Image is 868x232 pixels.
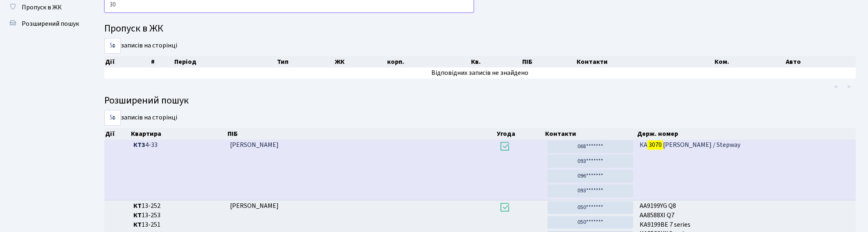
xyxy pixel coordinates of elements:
th: Період [174,56,277,68]
span: Розширений пошук [22,19,79,28]
th: корп. [387,56,470,68]
span: 13-252 13-253 13-251 [133,201,224,230]
select: записів на сторінці [104,38,121,54]
th: ЖК [334,56,387,68]
b: КТ [133,201,142,210]
h4: Розширений пошук [104,95,856,107]
label: записів на сторінці [104,38,177,54]
th: Контакти [576,56,714,68]
span: [PERSON_NAME] [230,140,279,149]
th: Квартира [130,128,227,140]
select: записів на сторінці [104,110,121,126]
th: Дії [104,56,150,68]
mark: 3070 [647,139,663,151]
th: ПІБ [227,128,496,140]
span: Пропуск в ЖК [22,3,62,12]
th: Тип [276,56,334,68]
th: # [150,56,174,68]
a: Розширений пошук [4,16,86,32]
span: [PERSON_NAME] [230,201,279,210]
b: КТ [133,220,142,229]
h4: Пропуск в ЖК [104,23,856,35]
b: КТ [133,211,142,220]
span: 4-33 [133,140,224,150]
th: Держ. номер [636,128,856,140]
label: записів на сторінці [104,110,177,126]
th: ПІБ [521,56,576,68]
td: Відповідних записів не знайдено [104,68,856,79]
th: Контакти [544,128,637,140]
th: Дії [104,128,130,140]
span: КА [PERSON_NAME] / Stepway [640,140,852,150]
th: Ком. [714,56,785,68]
th: Кв. [470,56,521,68]
b: КТ3 [133,140,145,149]
th: Авто [785,56,856,68]
th: Угода [496,128,544,140]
